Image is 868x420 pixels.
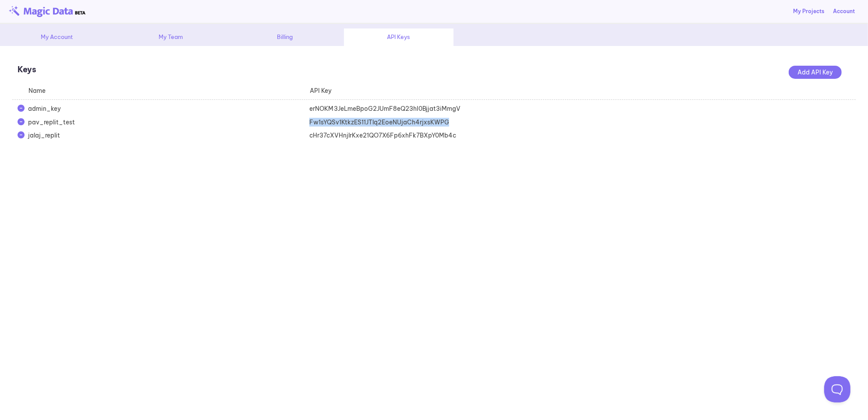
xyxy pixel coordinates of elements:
[304,131,585,140] div: cHr37cXVHnjlrKxe21QO7X6Fp6xhFk7BXpY0Mb4c
[824,376,850,402] iframe: Toggle Customer Support
[294,86,575,95] div: API Key
[23,131,304,140] div: jalaj_replit
[304,118,585,127] div: Fw1sYQSv1KtkzES11JTlq2EoeNUjaCh4rjxsKWPG
[304,104,585,113] div: erNOKM3JeLmeBpoG2JUmF8eQ23hI0Bjjat3iMmgV
[789,66,842,79] div: Add API Key
[230,28,340,46] div: Billing
[344,28,453,46] div: API Keys
[12,86,294,95] div: Name
[2,28,112,46] div: My Account
[116,28,226,46] div: My Team
[23,118,304,127] div: pav_replit_test
[793,7,824,15] a: My Projects
[18,64,850,75] p: Keys
[833,7,855,15] div: Account
[9,6,85,17] img: beta-logo.png
[23,104,304,113] div: admin_key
